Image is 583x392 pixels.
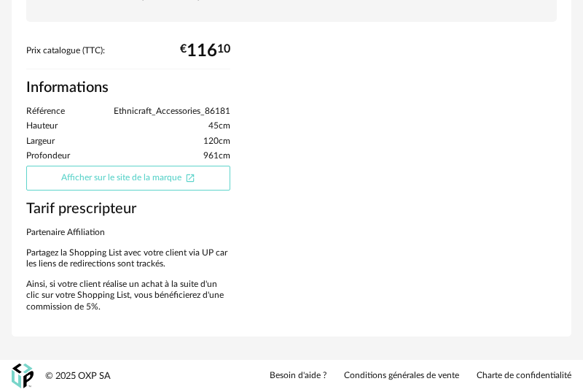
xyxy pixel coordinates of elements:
[203,150,230,162] span: 961cm
[26,136,55,147] span: Largeur
[45,370,111,383] div: © 2025 OXP SA
[12,364,34,389] img: OXP
[26,199,230,218] h3: Tarif prescripteur
[26,247,230,270] p: Partagez la Shopping List avec votre client via UP car les liens de redirections sont trackés.
[26,78,230,97] h2: Informations
[208,120,230,132] span: 45cm
[270,370,326,382] a: Besoin d'aide ?
[26,279,230,313] p: Ainsi, si votre client réalise un achat à la suite d'un clic sur votre Shopping List, vous bénéfi...
[180,46,230,56] div: € 10
[26,106,65,118] span: Référence
[26,227,230,239] p: Partenaire Affiliation
[26,166,230,191] a: Afficher sur le site de la marqueOpen In New icon
[185,172,195,182] span: Open In New icon
[344,370,459,382] a: Conditions générales de vente
[187,46,217,56] span: 116
[114,106,230,118] span: Ethnicraft_Accessories_86181
[203,136,230,147] span: 120cm
[26,120,58,132] span: Hauteur
[26,150,70,162] span: Profondeur
[26,45,230,69] div: Prix catalogue (TTC):
[477,370,571,382] a: Charte de confidentialité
